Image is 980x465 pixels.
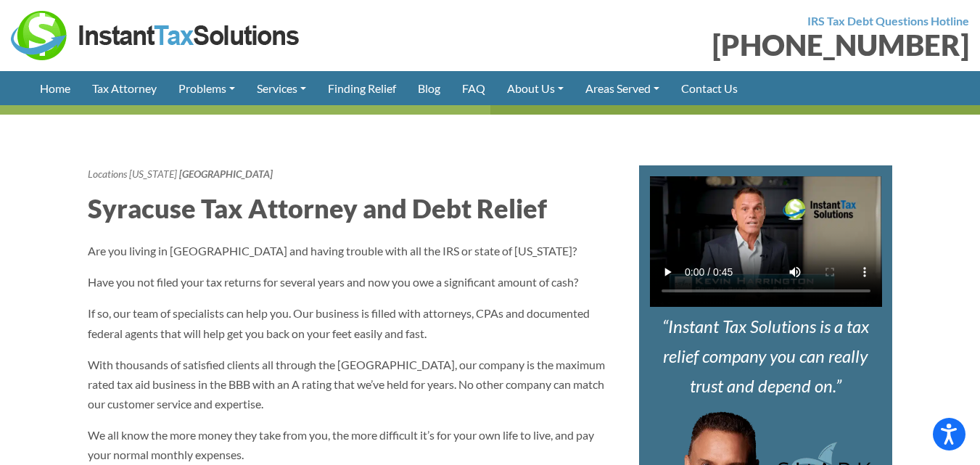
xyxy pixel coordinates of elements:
a: Instant Tax Solutions Logo [11,27,301,41]
a: Areas Served [575,71,670,105]
p: We all know the more money they take from you, the more difficult it’s for your own life to live,... [88,425,617,464]
a: Finding Relief [317,71,407,105]
a: Blog [407,71,451,105]
img: Instant Tax Solutions Logo [11,11,301,60]
p: Are you living in [GEOGRAPHIC_DATA] and having trouble with all the IRS or state of [US_STATE]? [88,241,617,260]
p: If so, our team of specialists can help you. Our business is filled with attorneys, CPAs and docu... [88,303,617,342]
a: Home [29,71,81,105]
strong: [GEOGRAPHIC_DATA] [179,168,273,180]
i: Instant Tax Solutions is a tax relief company you can really trust and depend on. [662,316,869,396]
a: FAQ [451,71,496,105]
div: [PHONE_NUMBER] [501,30,970,59]
h2: Syracuse Tax Attorney and Debt Relief [88,190,617,226]
a: [US_STATE] [129,168,177,180]
a: Locations [88,168,127,180]
p: Have you not filed your tax returns for several years and now you owe a significant amount of cash? [88,272,617,292]
strong: IRS Tax Debt Questions Hotline [807,14,969,28]
a: Contact Us [670,71,749,105]
p: With thousands of satisfied clients all through the [GEOGRAPHIC_DATA], our company is the maximum... [88,355,617,414]
a: Services [246,71,317,105]
a: Problems [168,71,246,105]
a: About Us [496,71,575,105]
a: Tax Attorney [81,71,168,105]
